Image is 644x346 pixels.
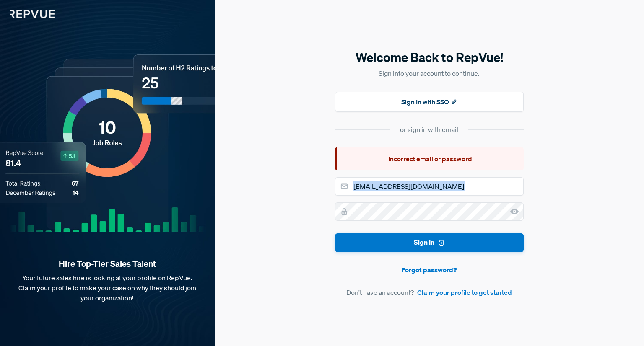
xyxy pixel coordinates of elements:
p: Sign into your account to continue. [335,68,524,78]
input: Email address [335,177,524,196]
a: Claim your profile to get started [417,287,512,297]
h5: Welcome Back to RepVue! [335,49,524,66]
a: Forgot password? [335,265,524,275]
div: Incorrect email or password [335,147,524,170]
div: or sign in with email [400,124,458,134]
button: Sign In with SSO [335,92,524,112]
p: Your future sales hire is looking at your profile on RepVue. Claim your profile to make your case... [13,273,201,303]
strong: Hire Top-Tier Sales Talent [13,258,201,269]
button: Sign In [335,233,524,252]
article: Don't have an account? [335,287,524,297]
